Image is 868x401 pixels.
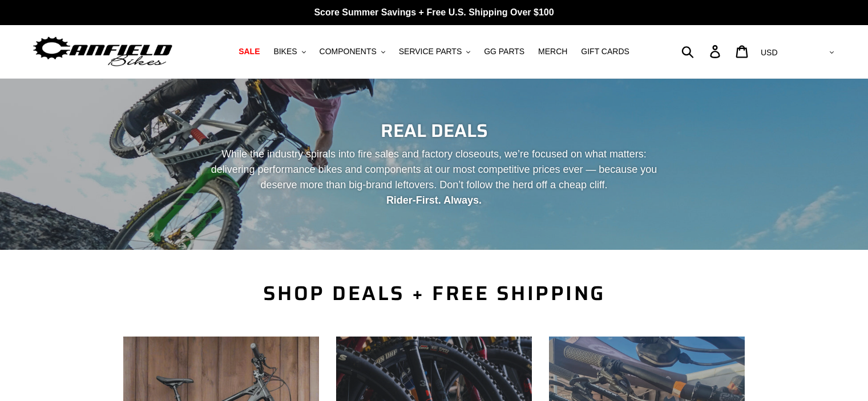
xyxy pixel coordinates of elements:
[268,44,311,59] button: BIKES
[314,44,391,59] button: COMPONENTS
[532,44,573,59] a: MERCH
[484,47,524,56] span: GG PARTS
[393,44,476,59] button: SERVICE PARTS
[201,147,668,208] p: While the industry spirals into fire sales and factory closeouts, we’re focused on what matters: ...
[320,47,377,56] span: COMPONENTS
[386,195,482,206] strong: Rider-First. Always.
[239,47,260,56] span: SALE
[688,39,717,64] input: Search
[31,34,174,70] img: Canfield Bikes
[581,47,629,56] span: GIFT CARDS
[575,44,635,59] a: GIFT CARDS
[123,281,745,305] h2: SHOP DEALS + FREE SHIPPING
[273,47,297,56] span: BIKES
[478,44,530,59] a: GG PARTS
[233,44,265,59] a: SALE
[123,120,745,141] h2: REAL DEALS
[538,47,567,56] span: MERCH
[399,47,462,56] span: SERVICE PARTS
